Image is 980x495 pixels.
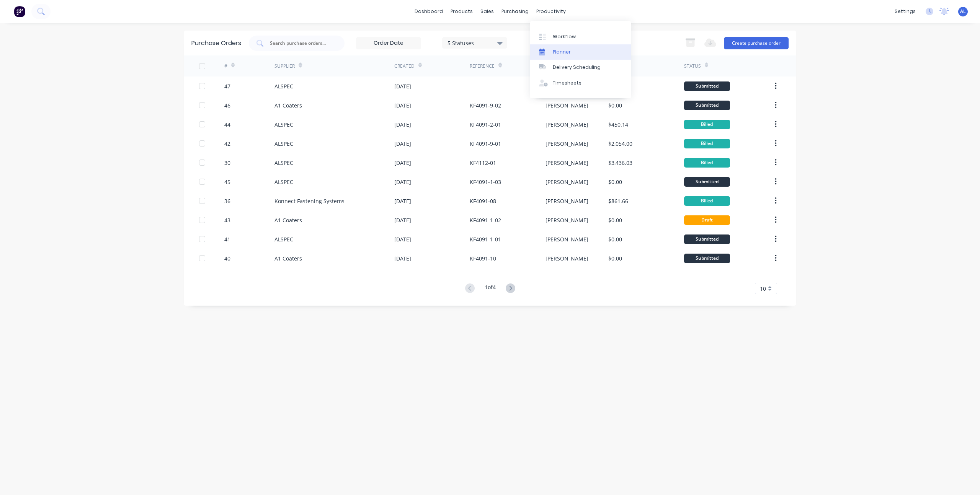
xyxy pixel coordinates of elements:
div: Delivery Scheduling [553,64,601,71]
div: [PERSON_NAME] [546,216,588,224]
div: KF4091-1-01 [470,235,501,243]
div: $0.00 [608,235,622,243]
div: KF4091-1-03 [470,178,501,186]
div: [DATE] [394,140,411,148]
div: [DATE] [394,82,411,90]
div: Purchase Orders [191,39,241,48]
div: [PERSON_NAME] [546,254,588,262]
div: Billed [684,120,730,129]
div: 41 [224,235,230,243]
div: A1 Coaters [274,254,302,262]
div: [DATE] [394,120,411,129]
div: [DATE] [394,254,411,262]
div: $861.66 [608,197,628,205]
div: 46 [224,101,230,109]
div: [PERSON_NAME] [546,140,588,148]
div: Workflow [553,33,576,40]
div: KF4112-01 [470,159,496,167]
input: Search purchase orders... [269,39,333,47]
div: Submitted [684,81,730,91]
div: Reference [470,63,495,70]
div: ALSPEC [274,235,293,243]
div: ALSPEC [274,140,293,148]
span: AL [960,8,966,15]
div: KF4091-10 [470,254,496,262]
div: [DATE] [394,235,411,243]
div: 36 [224,197,230,205]
div: Status [684,63,701,70]
div: Submitted [684,234,730,244]
div: [DATE] [394,159,411,167]
div: ALSPEC [274,82,293,90]
div: Timesheets [553,80,581,86]
div: $0.00 [608,178,622,186]
div: Billed [684,139,730,148]
a: Timesheets [530,75,631,91]
div: $450.14 [608,120,628,129]
div: [PERSON_NAME] [546,120,588,129]
div: $3,436.03 [608,159,632,167]
span: 10 [760,285,766,293]
div: KF4091-9-02 [470,101,501,109]
div: KF4091-2-01 [470,120,501,129]
div: $0.00 [608,101,622,109]
div: $0.00 [608,254,622,262]
div: $0.00 [608,216,622,224]
div: # [224,63,227,70]
div: 47 [224,82,230,90]
div: KF4091-9-01 [470,140,501,148]
div: Konnect Fastening Systems [274,197,345,205]
div: 30 [224,159,230,167]
div: Created [394,63,415,70]
div: sales [477,6,498,17]
div: Submitted [684,101,730,110]
div: 40 [224,254,230,262]
img: Factory [14,6,25,17]
div: [DATE] [394,197,411,205]
button: Create purchase order [724,37,789,49]
div: Planner [553,49,571,55]
div: KF4091-1-02 [470,216,501,224]
div: [PERSON_NAME] [546,197,588,205]
div: [DATE] [394,101,411,109]
div: Billed [684,158,730,168]
div: ALSPEC [274,159,293,167]
div: Submitted [684,177,730,187]
a: dashboard [411,6,447,17]
a: Planner [530,44,631,60]
div: 45 [224,178,230,186]
input: Order Date [356,37,421,49]
div: Billed [684,196,730,206]
div: 1 of 4 [485,283,496,294]
div: Supplier [274,63,295,70]
div: A1 Coaters [274,216,302,224]
div: [DATE] [394,178,411,186]
div: settings [891,6,920,17]
div: [PERSON_NAME] [546,235,588,243]
a: Workflow [530,29,631,44]
div: 42 [224,140,230,148]
div: purchasing [498,6,532,17]
div: 43 [224,216,230,224]
div: KF4091-08 [470,197,496,205]
div: [DATE] [394,216,411,224]
div: $2,054.00 [608,140,632,148]
div: Draft [684,215,730,225]
div: ALSPEC [274,120,293,129]
div: 44 [224,120,230,129]
div: Submitted [684,254,730,263]
div: products [447,6,477,17]
div: ALSPEC [274,178,293,186]
a: Delivery Scheduling [530,60,631,75]
div: productivity [532,6,570,17]
div: [PERSON_NAME] [546,159,588,167]
div: A1 Coaters [274,101,302,109]
div: [PERSON_NAME] [546,178,588,186]
div: [PERSON_NAME] [546,101,588,109]
div: 5 Statuses [448,39,502,47]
